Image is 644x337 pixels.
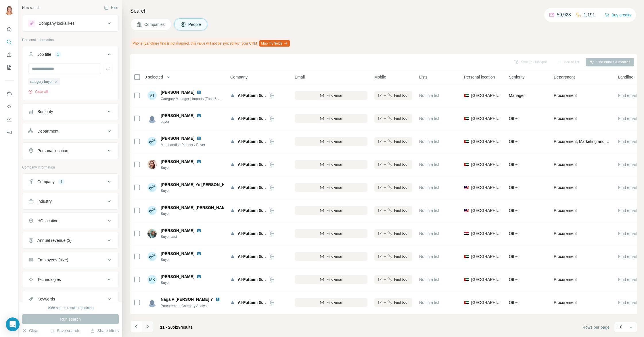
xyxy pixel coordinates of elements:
[295,114,367,123] button: Find email
[419,116,439,121] span: Not in a list
[161,211,224,216] span: Buyer
[130,39,291,48] div: Phone (Landline) field is not mapped, this value will not be synced with your CRM
[419,254,439,259] span: Not in a list
[327,300,342,305] span: Find email
[509,300,519,305] span: Other
[419,300,439,305] span: Not in a list
[160,325,173,330] span: 11 - 20
[22,124,118,138] button: Department
[22,194,118,208] button: Industry
[464,116,469,121] span: 🇦🇪
[22,214,118,228] button: HQ location
[230,254,235,259] img: Logo of Al-Futtaim Group
[238,254,267,259] span: Al-Futtaim Group
[618,324,622,330] p: 10
[374,229,412,238] button: Find both
[147,298,157,307] img: Avatar
[509,93,525,98] span: Manager
[161,280,208,285] span: Buyer
[147,114,157,123] img: Avatar
[161,119,208,124] span: buyer
[161,251,194,256] span: [PERSON_NAME]
[37,51,51,57] div: Job title
[554,139,611,144] span: Procurement, Marketing and Advertising
[230,185,235,190] img: Logo of Al-Futtaim Group
[554,162,577,167] span: Procurement
[230,208,235,213] img: Logo of Al-Futtaim Group
[5,24,14,35] button: Quick start
[161,228,194,233] span: [PERSON_NAME]
[584,12,595,18] p: 1,191
[161,304,208,308] span: Procurement Category Analyst
[295,137,367,146] button: Find email
[37,148,68,154] div: Personal location
[161,96,267,101] span: Category Manager | Imports (Food & Non Food) | M&S MENA Region
[509,74,524,80] span: Seniority
[374,160,412,169] button: Find both
[197,159,201,164] img: LinkedIn logo
[28,89,48,94] button: Clear all
[295,252,367,261] button: Find email
[197,274,201,279] img: LinkedIn logo
[238,208,267,213] span: Al-Futtaim Group
[161,89,194,95] span: [PERSON_NAME]
[147,137,157,146] img: Avatar
[197,113,201,118] img: LinkedIn logo
[5,89,14,99] button: Use Surfe on LinkedIn
[464,300,469,305] span: 🇦🇪
[22,16,118,30] button: Company lookalikes
[22,292,118,306] button: Keywords
[22,47,118,64] button: Job title1
[374,137,412,146] button: Find both
[394,231,409,236] span: Find both
[238,231,267,236] span: Al-Futtaim Group
[161,296,213,302] span: Naga V [PERSON_NAME] Y
[37,218,58,224] div: HQ location
[554,74,575,80] span: Department
[142,321,153,332] button: Navigate to next page
[509,116,519,121] span: Other
[419,185,439,190] span: Not in a list
[509,139,519,144] span: Other
[394,139,409,144] span: Find both
[509,277,519,282] span: Other
[197,228,201,233] img: LinkedIn logo
[161,188,224,193] span: Buyer
[327,231,342,236] span: Find email
[557,12,571,18] p: 59,923
[230,231,235,236] img: Logo of Al-Futtaim Group
[215,297,220,302] img: LinkedIn logo
[197,251,201,256] img: LinkedIn logo
[259,40,290,47] button: Map my fields
[471,139,502,144] span: [GEOGRAPHIC_DATA]
[374,298,412,307] button: Find both
[5,62,14,72] button: My lists
[554,300,577,305] span: Procurement
[39,20,74,26] div: Company lookalikes
[5,49,14,60] button: Enrich CSV
[37,128,58,134] div: Department
[295,229,367,238] button: Find email
[374,183,412,192] button: Find both
[554,116,577,121] span: Procurement
[130,7,637,15] h4: Search
[22,165,119,170] p: Company information
[161,165,208,170] span: Buyer
[55,52,61,57] div: 1
[374,206,412,215] button: Find both
[37,238,72,243] div: Annual revenue ($)
[327,162,342,167] span: Find email
[147,91,157,100] div: VT
[394,116,409,121] span: Find both
[5,37,14,47] button: Search
[50,328,79,334] button: Save search
[161,234,208,239] span: Buyer asst
[230,162,235,167] img: Logo of Al-Futtaim Group
[147,229,157,238] img: Avatar
[161,257,208,262] span: Buyer
[374,252,412,261] button: Find both
[327,93,342,98] span: Find email
[37,277,61,282] div: Technologies
[327,254,342,259] span: Find email
[238,139,267,144] span: Al-Futtaim Group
